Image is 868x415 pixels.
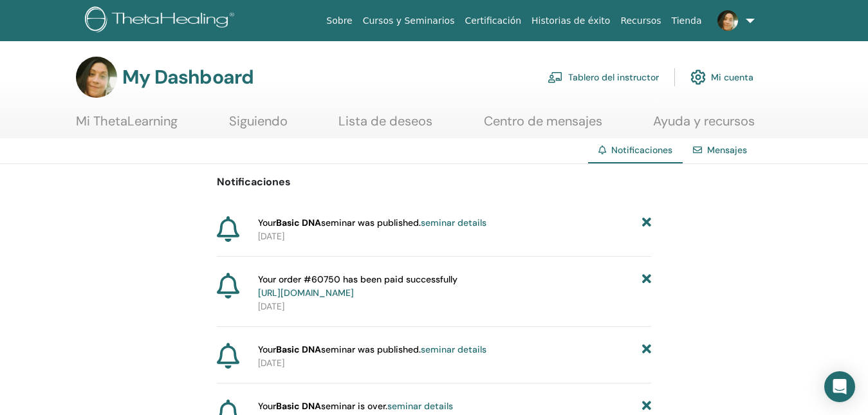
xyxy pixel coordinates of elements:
[690,63,753,91] a: Mi cuenta
[717,10,738,31] img: default.jpg
[653,113,755,138] a: Ayuda y recursos
[615,9,666,33] a: Recursos
[526,9,615,33] a: Historias de éxito
[76,113,178,138] a: Mi ThetaLearning
[690,66,706,88] img: cog.svg
[258,343,486,356] span: Your seminar was published.
[276,400,321,412] strong: Basic DNA
[276,217,321,228] strong: Basic DNA
[258,356,651,370] p: [DATE]
[76,57,117,98] img: default.jpg
[667,9,707,33] a: Tienda
[258,287,354,299] a: [URL][DOMAIN_NAME]
[258,400,453,413] span: Your seminar is over.
[258,230,651,243] p: [DATE]
[217,174,651,190] p: Notificaciones
[548,63,659,91] a: Tablero del instructor
[459,9,526,33] a: Certificación
[258,273,457,300] span: Your order #60750 has been paid successfully
[707,144,747,156] a: Mensajes
[338,113,432,138] a: Lista de deseos
[258,300,651,313] p: [DATE]
[122,66,254,89] h3: My Dashboard
[421,217,486,228] a: seminar details
[824,371,855,402] div: Open Intercom Messenger
[85,6,239,35] img: logo.png
[276,344,321,355] strong: Basic DNA
[229,113,288,138] a: Siguiendo
[387,400,453,412] a: seminar details
[358,9,460,33] a: Cursos y Seminarios
[258,216,486,230] span: Your seminar was published.
[548,71,563,83] img: chalkboard-teacher.svg
[611,144,672,156] span: Notificaciones
[321,9,357,33] a: Sobre
[484,113,602,138] a: Centro de mensajes
[421,344,486,355] a: seminar details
